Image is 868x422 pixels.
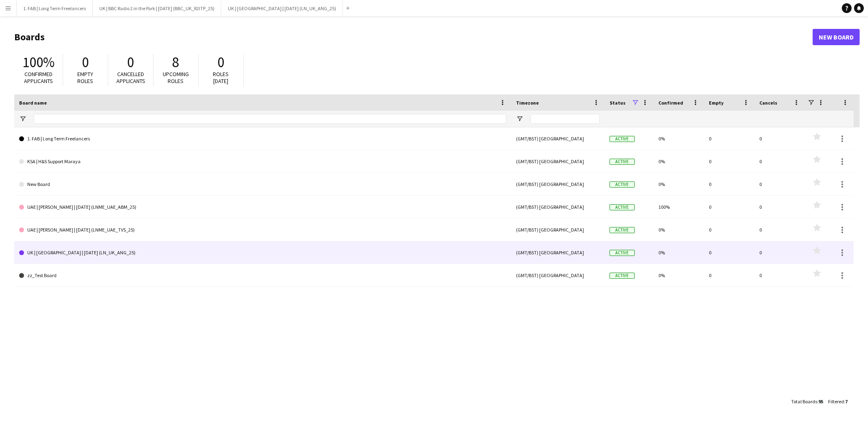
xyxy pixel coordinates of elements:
span: Filtered [828,398,844,405]
div: 0 [754,241,805,264]
div: 0 [704,241,754,264]
h1: Boards [14,31,813,43]
button: 1. FAB | Long Term Freelancers [17,0,93,16]
span: Active [610,136,635,142]
span: Roles [DATE] [213,70,229,85]
div: 0% [654,150,704,173]
div: 0 [754,127,805,150]
span: Active [610,250,635,256]
div: 100% [654,196,704,218]
div: 0 [704,127,754,150]
span: 7 [845,398,848,405]
span: Active [610,181,635,188]
input: Board name Filter Input [34,114,506,124]
div: 0 [704,196,754,218]
span: Empty roles [78,70,94,85]
div: (GMT/BST) [GEOGRAPHIC_DATA] [511,173,605,195]
div: 0 [754,173,805,195]
div: 0 [754,150,805,173]
div: 0 [704,150,754,173]
div: (GMT/BST) [GEOGRAPHIC_DATA] [511,127,605,150]
button: Open Filter Menu [516,115,523,122]
span: Active [610,204,635,210]
div: 0 [754,196,805,218]
span: 0 [82,53,89,71]
a: New Board [19,173,506,196]
span: Cancels [759,100,777,106]
div: 0 [754,264,805,286]
span: Upcoming roles [163,70,189,85]
a: KSA | H&S Support Maraya [19,150,506,173]
a: UAE | [PERSON_NAME] | [DATE] (LNME_UAE_TVS_25) [19,219,506,241]
div: (GMT/BST) [GEOGRAPHIC_DATA] [511,264,605,286]
a: UK | [GEOGRAPHIC_DATA] | [DATE] (LN_UK_ANG_25) [19,241,506,264]
button: UK | BBC Radio 2 in the Park | [DATE] (BBC_UK_R2ITP_25) [93,0,221,16]
div: : [828,394,848,409]
span: Confirmed applicants [24,70,53,85]
span: Confirmed [658,100,683,106]
span: Board name [19,100,47,106]
span: Active [610,159,635,165]
div: 0% [654,219,704,241]
div: (GMT/BST) [GEOGRAPHIC_DATA] [511,196,605,218]
span: Active [610,273,635,279]
span: Status [610,100,625,106]
div: (GMT/BST) [GEOGRAPHIC_DATA] [511,241,605,264]
span: 0 [218,53,225,71]
a: 1. FAB | Long Term Freelancers [19,127,506,150]
div: (GMT/BST) [GEOGRAPHIC_DATA] [511,150,605,173]
div: : [791,394,823,409]
div: (GMT/BST) [GEOGRAPHIC_DATA] [511,219,605,241]
a: UAE | [PERSON_NAME] | [DATE] (LNME_UAE_ABM_25) [19,196,506,219]
span: Empty [709,100,724,106]
span: 100% [22,53,55,71]
button: Open Filter Menu [19,115,26,122]
span: Total Boards [791,398,817,405]
span: 8 [173,53,179,71]
span: Active [610,227,635,233]
div: 0% [654,127,704,150]
button: UK | [GEOGRAPHIC_DATA] | [DATE] (LN_UK_ANG_25) [221,0,343,16]
a: zz_Test Board [19,264,506,287]
div: 0% [654,241,704,264]
div: 0 [754,219,805,241]
span: 0 [127,53,134,71]
span: Timezone [516,100,539,106]
div: 0 [704,173,754,195]
a: New Board [813,29,860,45]
span: 95 [818,398,823,405]
div: 0 [704,219,754,241]
input: Timezone Filter Input [531,114,600,124]
div: 0% [654,264,704,286]
div: 0% [654,173,704,195]
div: 0 [704,264,754,286]
span: Cancelled applicants [116,70,145,85]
